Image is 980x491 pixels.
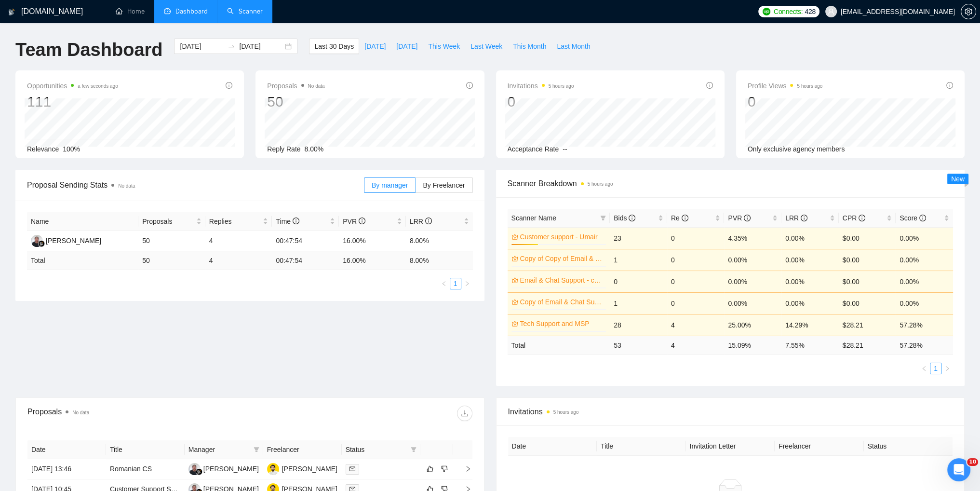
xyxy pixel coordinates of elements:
[520,297,604,307] a: Copy of Email & Chat Support - customer support S-1
[896,314,953,336] td: 57.28%
[600,215,606,221] span: filter
[15,39,162,61] h1: Team Dashboard
[8,4,15,20] img: logo
[520,232,604,242] a: Customer support - Umair
[682,215,688,221] span: info-circle
[511,255,518,262] span: crown
[457,465,471,472] span: right
[797,83,822,89] time: 5 hours ago
[781,292,839,314] td: 0.00%
[138,212,205,231] th: Proposals
[267,80,324,92] span: Proposals
[785,214,807,222] span: LRR
[228,42,235,50] span: swap-right
[859,215,865,221] span: info-circle
[364,41,386,52] span: [DATE]
[549,83,574,89] time: 5 hours ago
[610,271,667,292] td: 0
[508,80,574,92] span: Invitations
[748,80,823,92] span: Profile Views
[511,214,556,222] span: Scanner Name
[597,437,686,456] th: Title
[188,463,201,475] img: RS
[457,409,472,417] span: download
[941,363,953,374] button: right
[188,444,250,455] span: Manager
[667,314,725,336] td: 4
[226,82,232,89] span: info-circle
[38,240,45,247] img: gigradar-bm.png
[423,181,465,189] span: By Freelancer
[339,251,406,270] td: 16.00 %
[508,39,551,54] button: This Month
[724,227,781,249] td: 4.35%
[864,437,953,456] th: Status
[427,465,433,473] span: like
[72,410,89,415] span: No data
[423,39,465,54] button: This Week
[724,314,781,336] td: 25.00%
[961,8,976,15] span: setting
[27,179,364,191] span: Proposal Sending Stats
[629,215,635,221] span: info-circle
[27,251,138,270] td: Total
[520,275,604,286] a: Email & Chat Support - customer support S-1
[508,93,574,111] div: 0
[205,251,272,270] td: 4
[781,336,839,355] td: 7.55 %
[396,41,417,52] span: [DATE]
[744,215,751,221] span: info-circle
[513,41,546,52] span: This Month
[667,336,725,355] td: 4
[839,314,896,336] td: $28.21
[209,216,261,227] span: Replies
[450,278,461,289] li: 1
[228,42,235,50] span: to
[272,231,339,251] td: 00:47:54
[946,82,953,89] span: info-circle
[203,464,259,474] div: [PERSON_NAME]
[781,249,839,271] td: 0.00%
[918,363,930,374] button: left
[511,233,518,240] span: crown
[196,468,202,475] img: gigradar-bm.png
[839,227,896,249] td: $0.00
[263,440,342,459] th: Freelancer
[205,212,272,231] th: Replies
[774,6,803,17] span: Connects:
[706,82,713,89] span: info-circle
[110,465,152,473] a: Romanian CS
[724,249,781,271] td: 0.00%
[896,227,953,249] td: 0.00%
[252,442,261,457] span: filter
[293,218,299,224] span: info-circle
[410,218,432,225] span: LRR
[464,281,470,286] span: right
[896,249,953,271] td: 0.00%
[439,463,450,475] button: dislike
[896,271,953,292] td: 0.00%
[563,145,567,153] span: --
[461,278,473,289] li: Next Page
[930,363,941,374] a: 1
[267,145,300,153] span: Reply Rate
[896,292,953,314] td: 0.00%
[424,463,436,475] button: like
[671,214,688,222] span: Re
[843,214,865,222] span: CPR
[457,406,472,421] button: download
[839,271,896,292] td: $0.00
[610,336,667,355] td: 53
[918,363,930,374] li: Previous Page
[254,447,259,452] span: filter
[951,175,965,183] span: New
[839,336,896,355] td: $ 28.21
[106,459,185,479] td: Romanian CS
[667,249,725,271] td: 0
[31,236,101,244] a: RS[PERSON_NAME]
[272,251,339,270] td: 00:47:54
[839,249,896,271] td: $0.00
[781,314,839,336] td: 14.29%
[508,177,953,190] span: Scanner Breakdown
[27,440,106,459] th: Date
